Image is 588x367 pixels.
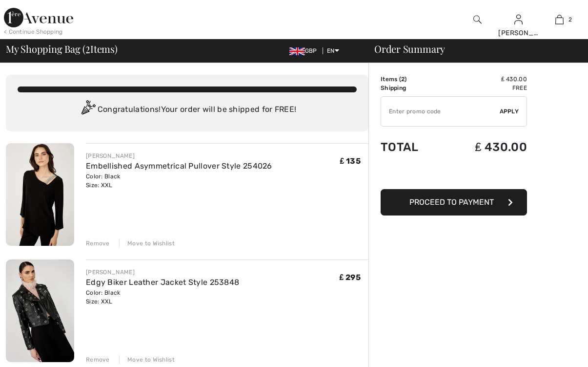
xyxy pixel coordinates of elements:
span: ₤ 295 [340,273,361,282]
img: search the website [473,14,482,25]
img: 1ère Avenue [4,8,73,27]
button: Proceed to Payment [381,189,527,216]
a: Sign In [514,15,523,24]
div: Color: Black Size: XXL [86,288,239,306]
a: 2 [540,14,580,25]
div: Move to Wishlist [119,355,175,364]
div: Order Summary [363,44,582,54]
div: Congratulations! Your order will be shipped for FREE! [18,100,357,120]
div: Color: Black Size: XXL [86,172,272,190]
div: [PERSON_NAME] [498,28,538,38]
iframe: PayPal [381,164,527,186]
td: Items ( ) [381,75,442,84]
div: [PERSON_NAME] [86,268,239,277]
span: Apply [500,107,519,116]
span: 2 [401,76,405,83]
img: My Info [514,14,523,25]
a: Edgy Biker Leather Jacket Style 253848 [86,278,239,287]
span: GBP [289,47,321,54]
td: Shipping [381,84,442,92]
img: Congratulation2.svg [78,100,98,120]
span: My Shopping Bag ( Items) [6,44,118,54]
span: ₤ 135 [340,156,361,166]
td: Total [381,130,442,164]
span: 2 [85,42,90,54]
img: Edgy Biker Leather Jacket Style 253848 [6,259,74,362]
td: Free [442,84,527,92]
span: Proceed to Payment [409,197,494,207]
div: [PERSON_NAME] [86,151,272,160]
span: 2 [568,15,572,24]
td: ₤ 430.00 [442,75,527,84]
div: < Continue Shopping [4,27,63,36]
div: Remove [86,355,110,364]
div: Move to Wishlist [119,239,175,248]
img: Embellished Asymmetrical Pullover Style 254026 [6,143,74,246]
img: My Bag [555,14,564,25]
td: ₤ 430.00 [442,130,527,164]
div: Remove [86,239,110,248]
img: UK Pound [289,47,305,55]
a: Embellished Asymmetrical Pullover Style 254026 [86,161,272,171]
span: EN [327,47,339,54]
input: Promo code [381,97,500,126]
